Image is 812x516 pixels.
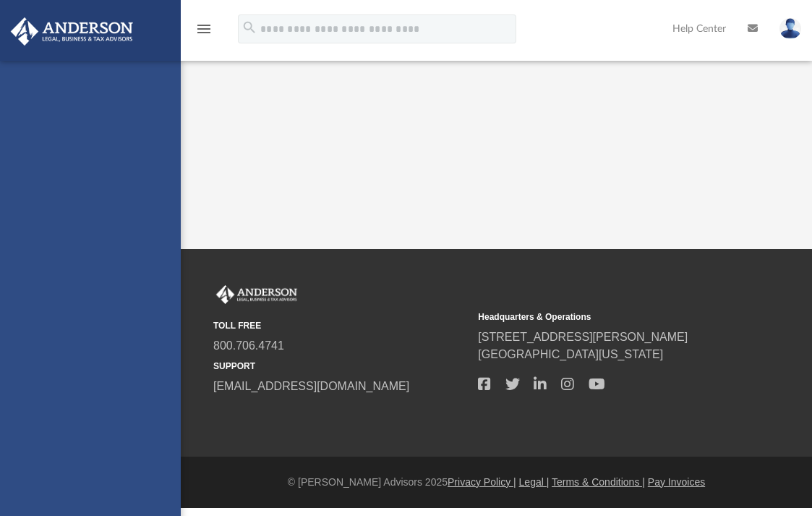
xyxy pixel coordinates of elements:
[7,17,137,46] img: Anderson Advisors Platinum Portal
[478,331,688,343] a: [STREET_ADDRESS][PERSON_NAME]
[519,476,550,488] a: Legal |
[213,339,284,352] a: 800.706.4741
[648,476,705,488] a: Pay Invoices
[213,285,300,304] img: Anderson Advisors Platinum Portal
[195,28,213,38] a: menu
[779,18,801,39] img: User Pic
[213,380,409,392] a: [EMAIL_ADDRESS][DOMAIN_NAME]
[552,476,645,488] a: Terms & Conditions |
[195,20,213,38] i: menu
[242,20,257,35] i: search
[478,310,732,323] small: Headquarters & Operations
[448,476,516,488] a: Privacy Policy |
[478,348,663,360] a: [GEOGRAPHIC_DATA][US_STATE]
[181,475,812,490] div: © [PERSON_NAME] Advisors 2025
[213,360,468,373] small: SUPPORT
[213,319,468,332] small: TOLL FREE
